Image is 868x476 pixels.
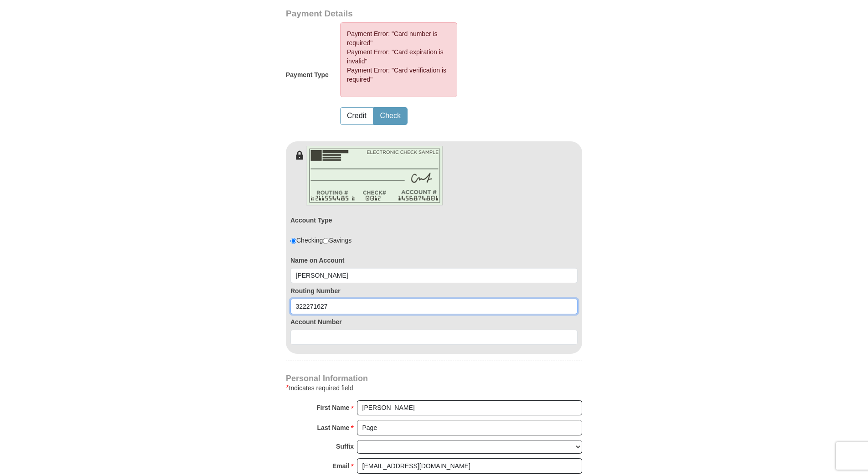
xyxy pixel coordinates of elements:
[332,460,349,472] strong: Email
[286,71,329,79] h5: Payment Type
[290,216,332,225] label: Account Type
[286,9,518,19] h3: Payment Details
[286,383,582,393] div: Indicates required field
[341,108,373,124] button: Credit
[290,317,578,326] label: Account Number
[347,29,450,47] li: Payment Error: "Card number is required"
[336,440,354,453] strong: Suffix
[290,286,578,295] label: Routing Number
[290,256,578,265] label: Name on Account
[290,236,351,245] div: Checking Savings
[347,66,450,84] li: Payment Error: "Card verification is required"
[306,146,443,206] img: check-en.png
[374,108,407,124] button: Check
[316,401,349,414] strong: First Name
[347,47,450,66] li: Payment Error: "Card expiration is invalid"
[286,375,582,382] h4: Personal Information
[317,421,350,434] strong: Last Name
